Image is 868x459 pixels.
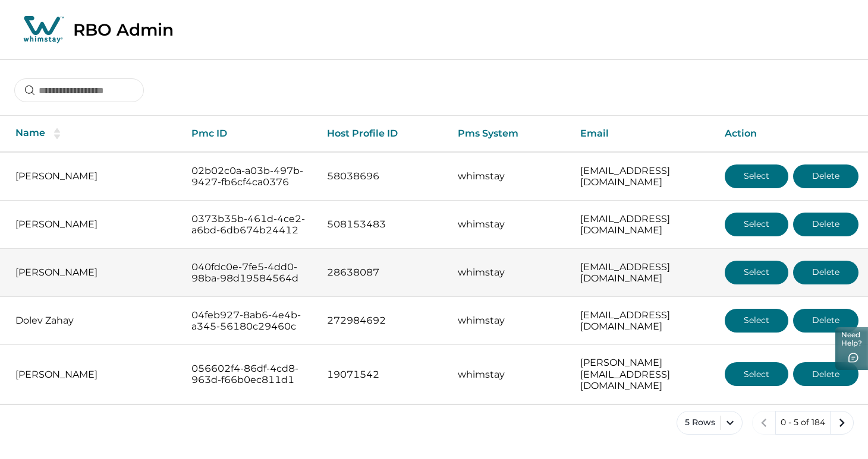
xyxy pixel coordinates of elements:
p: 28638087 [327,267,438,278]
p: [PERSON_NAME] [15,267,172,278]
p: whimstay [458,219,562,230]
p: 0 - 5 of 184 [781,417,825,429]
p: [PERSON_NAME] [15,219,172,230]
button: Select [725,164,788,188]
p: 04feb927-8ab6-4e4b-a345-56180c29460c [191,309,309,333]
th: Pmc ID [182,116,318,152]
button: 0 - 5 of 184 [775,411,831,435]
th: Action [715,116,868,152]
button: Select [725,261,788,284]
p: [EMAIL_ADDRESS][DOMAIN_NAME] [580,213,706,236]
button: 5 Rows [677,411,743,435]
button: previous page [752,411,776,435]
p: [EMAIL_ADDRESS][DOMAIN_NAME] [580,309,706,333]
p: RBO Admin [73,20,174,40]
p: [EMAIL_ADDRESS][DOMAIN_NAME] [580,165,706,188]
th: Pms System [448,116,571,152]
p: [EMAIL_ADDRESS][DOMAIN_NAME] [580,261,706,284]
button: Delete [793,164,858,188]
p: 056602f4-86df-4cd8-963d-f66b0ec811d1 [191,363,309,386]
p: 040fdc0e-7fe5-4dd0-98ba-98d19584564d [191,261,309,284]
button: Select [725,309,788,333]
p: whimstay [458,170,562,182]
button: Delete [793,213,858,236]
p: 272984692 [327,315,438,327]
p: 19071542 [327,369,438,381]
p: 508153483 [327,219,438,230]
th: Host Profile ID [317,116,448,152]
p: 02b02c0a-a03b-497b-9427-fb6cf4ca0376 [191,165,309,188]
p: Dolev Zahay [15,315,172,327]
p: 58038696 [327,170,438,182]
p: 0373b35b-461d-4ce2-a6bd-6db674b24412 [191,213,309,236]
button: Delete [793,261,858,284]
button: Select [725,362,788,386]
p: whimstay [458,369,562,381]
button: Select [725,213,788,236]
p: [PERSON_NAME] [15,170,172,182]
button: Delete [793,309,858,333]
p: [PERSON_NAME] [15,369,172,381]
p: whimstay [458,267,562,278]
button: next page [830,411,854,435]
button: Delete [793,362,858,386]
button: sorting [45,128,69,140]
th: Email [571,116,715,152]
p: [PERSON_NAME][EMAIL_ADDRESS][DOMAIN_NAME] [580,357,706,392]
p: whimstay [458,315,562,327]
